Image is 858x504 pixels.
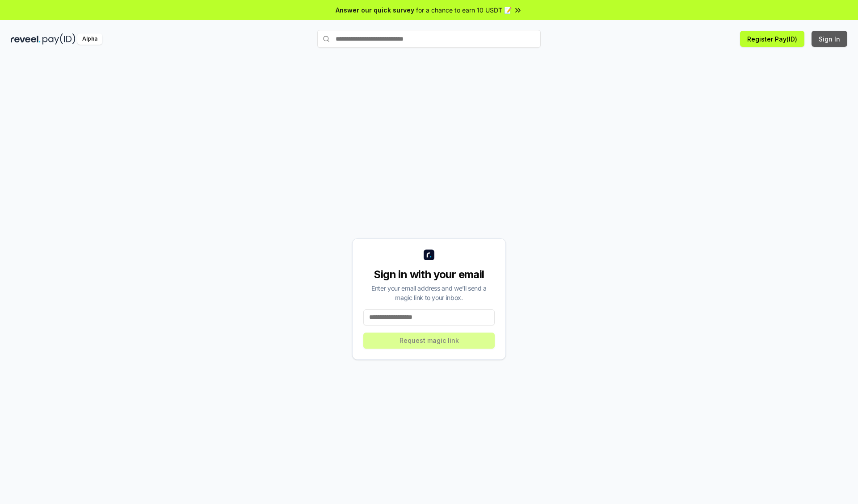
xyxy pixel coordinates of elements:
[42,33,76,45] img: pay_id
[336,5,414,15] span: Answer our quick survey
[740,31,804,47] button: Register Pay(ID)
[424,250,434,260] img: logo_small
[416,5,512,15] span: for a chance to earn 10 USDT 📝
[363,267,495,282] div: Sign in with your email
[11,33,41,45] img: reveel_dark
[77,33,102,45] div: Alpha
[363,283,495,302] div: Enter your email address and we’ll send a magic link to your inbox.
[812,31,847,47] button: Sign In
